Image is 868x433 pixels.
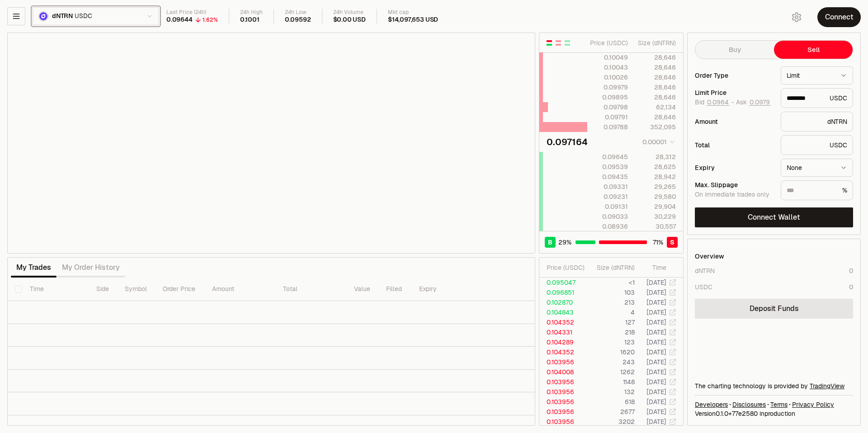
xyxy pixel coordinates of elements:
button: 0.00001 [640,136,676,147]
div: Expiry [695,165,774,171]
div: 29,904 [636,202,676,211]
div: 28,625 [636,162,676,171]
time: [DATE] [646,418,666,426]
div: 0 [849,282,853,292]
div: 0.09895 [588,93,628,102]
div: 30,229 [636,212,676,221]
div: USDC [781,135,853,155]
button: Show Buy and Sell Orders [546,39,553,47]
div: Price ( USDC ) [588,38,628,47]
span: USDC [75,12,92,20]
div: 0.09788 [588,122,628,132]
button: 0.0979 [749,99,771,106]
div: 28,942 [636,172,676,181]
div: Overview [695,252,724,261]
button: Connect [817,7,861,27]
div: 0.09791 [588,113,628,122]
td: 0.103956 [539,397,587,407]
div: Price ( USDC ) [547,263,587,272]
div: 0.09033 [588,212,628,221]
div: Total [695,142,774,148]
time: [DATE] [646,288,666,297]
div: $14,097,653 USD [388,16,438,24]
a: Disclosures [732,400,766,409]
span: Bid - [695,99,734,107]
th: Time [23,278,89,301]
td: 1148 [587,377,635,387]
div: 0.09231 [588,192,628,201]
div: 0.09798 [588,103,628,112]
img: dNTRN Logo [39,12,47,20]
th: Amount [205,278,276,301]
div: 24h Volume [333,9,366,16]
div: 0.09435 [588,172,628,181]
span: Ask [736,99,771,107]
div: 29,265 [636,182,676,191]
div: % [781,180,853,200]
div: Mkt cap [388,9,438,16]
td: 0.104008 [539,367,587,377]
span: B [548,238,552,247]
div: 28,312 [636,152,676,161]
button: My Trades [11,259,57,277]
div: 0.09592 [285,16,311,24]
div: 28,646 [636,93,676,102]
time: [DATE] [646,318,666,326]
button: None [781,159,853,177]
td: 0.103956 [539,377,587,387]
div: 62,134 [636,103,676,112]
span: 29 % [558,238,571,247]
div: Limit Price [695,89,774,96]
td: 0.103956 [539,387,587,397]
div: 28,646 [636,83,676,92]
button: Show Sell Orders Only [555,39,562,47]
time: [DATE] [646,358,666,366]
div: 28,646 [636,63,676,72]
button: Select all [15,286,22,293]
time: [DATE] [646,298,666,306]
time: [DATE] [646,278,666,287]
td: 132 [587,387,635,397]
td: 0.104843 [539,307,587,317]
a: Developers [695,400,728,409]
div: The charting technology is provided by [695,381,853,391]
div: 0.09539 [588,162,628,171]
div: Last Price (24h) [166,9,218,16]
time: [DATE] [646,378,666,386]
th: Order Price [156,278,205,301]
div: USDC [695,282,712,292]
td: 0.104352 [539,317,587,327]
button: Buy [695,41,774,59]
div: 0.09331 [588,182,628,191]
time: [DATE] [646,348,666,356]
div: 24h Low [285,9,311,16]
button: Sell [774,41,853,59]
div: 0.10049 [588,53,628,62]
td: 0.102870 [539,297,587,307]
td: 1620 [587,347,635,357]
div: $0.00 USD [333,16,366,24]
th: Value [347,278,379,301]
td: 4 [587,307,635,317]
time: [DATE] [646,368,666,376]
div: 24h High [240,9,263,16]
div: Order Type [695,72,774,79]
span: dNTRN [52,12,73,20]
div: 0.09131 [588,202,628,211]
td: 618 [587,397,635,407]
div: 0.1001 [240,16,259,24]
time: [DATE] [646,308,666,316]
div: 0.10043 [588,63,628,72]
th: Symbol [118,278,156,301]
td: 0.103956 [539,407,587,417]
div: 28,646 [636,113,676,122]
td: <1 [587,278,635,287]
td: 127 [587,317,635,327]
div: USDC [781,88,853,108]
iframe: Financial Chart [8,33,535,253]
button: Show Buy Orders Only [564,39,571,47]
div: 29,580 [636,192,676,201]
div: Size ( dNTRN ) [636,38,676,47]
div: 28,646 [636,53,676,62]
div: dNTRN [781,112,853,132]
